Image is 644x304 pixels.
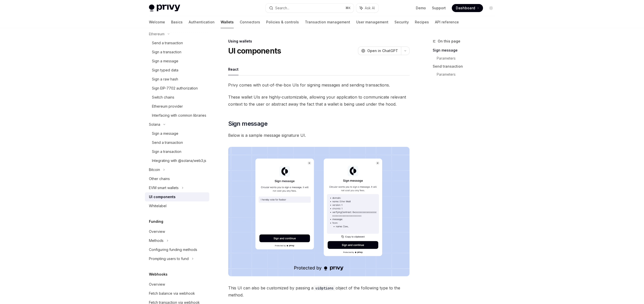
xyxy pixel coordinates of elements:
[149,219,163,225] h5: Funding
[171,16,183,28] a: Basics
[145,138,209,147] a: Send a transaction
[365,6,375,11] span: Ask AI
[152,112,206,118] div: Interfacing with common libraries
[152,94,174,100] div: Switch chains
[145,38,209,48] a: Send a transaction
[145,111,209,120] a: Interfacing with common libraries
[145,147,209,156] a: Sign a transaction
[358,47,401,55] button: Open in ChatGPT
[305,16,350,28] a: Transaction management
[221,16,234,28] a: Wallets
[149,256,189,262] div: Prompting users to fund
[275,5,289,11] div: Search...
[228,81,410,89] span: Privy comes with out-of-the-box UIs for signing messages and sending transactions.
[145,289,209,298] a: Fetch balance via webhook
[145,280,209,289] a: Overview
[145,245,209,254] a: Configuring funding methods
[437,54,499,62] a: Parameters
[152,140,183,146] div: Send a transaction
[149,5,180,12] img: light logo
[152,58,178,64] div: Sign a message
[145,192,209,201] a: UI components
[228,63,238,75] button: React
[345,6,351,10] span: ⌘ K
[266,16,299,28] a: Policies & controls
[145,84,209,93] a: Sign EIP-7702 authorization
[149,16,165,28] a: Welcome
[145,227,209,236] a: Overview
[394,16,409,28] a: Security
[433,46,499,54] a: Sign message
[416,6,426,11] a: Demo
[149,271,168,277] h5: Webhooks
[356,16,388,28] a: User management
[145,201,209,210] a: Whitelabel
[452,4,483,12] a: Dashboard
[152,85,198,91] div: Sign EIP-7702 authorization
[149,281,165,287] div: Overview
[367,48,398,53] span: Open in ChatGPT
[152,40,183,46] div: Send a transaction
[228,120,267,128] span: Sign message
[189,16,215,28] a: Authentication
[438,38,460,44] span: On this page
[415,16,429,28] a: Recipes
[433,62,499,70] a: Send transaction
[145,102,209,111] a: Ethereum provider
[152,149,181,155] div: Sign a transaction
[145,93,209,102] a: Switch chains
[435,16,459,28] a: API reference
[149,185,179,191] div: EVM smart wallets
[152,67,178,73] div: Sign typed data
[228,147,410,276] img: images/Sign.png
[152,103,183,109] div: Ethereum provider
[228,284,410,298] span: This UI can also be customized by passing a object of the following type to the method.
[145,48,209,57] a: Sign a transaction
[149,247,197,253] div: Configuring funding methods
[228,94,410,108] span: These wallet UIs are highly-customizable, allowing your application to communicate relevant conte...
[152,131,178,137] div: Sign a message
[228,39,410,44] div: Using wallets
[266,4,354,13] button: Search...⌘K
[145,57,209,66] a: Sign a message
[145,66,209,75] a: Sign typed data
[356,4,378,13] button: Ask AI
[228,132,410,139] span: Below is a sample message signature UI.
[487,4,495,12] button: Toggle dark mode
[152,76,178,82] div: Sign a raw hash
[152,158,206,164] div: Integrating with @solana/web3.js
[240,16,260,28] a: Connectors
[149,194,176,200] div: UI components
[149,238,164,244] div: Methods
[145,174,209,183] a: Other chains
[145,75,209,84] a: Sign a raw hash
[437,70,499,78] a: Parameters
[145,156,209,165] a: Integrating with @solana/web3.js
[228,46,281,55] h1: UI components
[149,290,195,296] div: Fetch balance via webhook
[149,229,165,235] div: Overview
[432,6,446,11] a: Support
[152,49,181,55] div: Sign a transaction
[149,121,160,127] div: Solana
[313,285,336,291] code: uiOptions
[456,6,475,11] span: Dashboard
[149,203,167,209] div: Whitelabel
[149,176,170,182] div: Other chains
[149,167,160,173] div: Bitcoin
[145,129,209,138] a: Sign a message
